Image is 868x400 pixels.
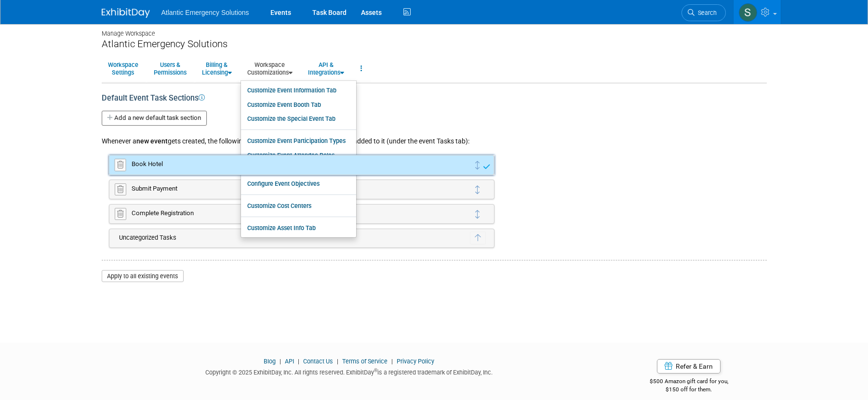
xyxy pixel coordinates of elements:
span: | [277,358,283,365]
button: Add a new default task section [102,111,207,126]
img: Stephanie Hood [739,3,757,22]
span: | [295,358,302,365]
a: Search [681,4,726,21]
a: Refer & Earn [657,359,721,374]
a: Terms of Service [342,358,387,365]
a: Blog [264,358,276,365]
a: Customize Event Booth Tab [241,98,356,112]
div: Atlantic Emergency Solutions [102,38,767,50]
div: Book Hotel [132,160,468,169]
i: Move uncategorized tasks to the top [475,234,481,242]
a: Users &Permissions [147,57,193,80]
div: Whenever a gets created, the following task sections will automatically get added to it (under th... [102,136,767,153]
a: WorkspaceCustomizations [241,57,299,80]
span: Search [694,9,717,16]
div: $500 Amazon gift card for you, [611,371,767,393]
span: new event [136,137,168,145]
a: Customize Cost Centers [241,199,356,213]
a: Customize the Special Event Tab [241,112,356,126]
i: Delete Section [117,210,124,218]
a: Billing &Licensing [196,57,238,80]
img: ExhibitDay [102,8,150,18]
span: | [334,358,341,365]
a: Configure Event Objectives [241,177,356,191]
div: Copyright © 2025 ExhibitDay, Inc. All rights reserved. ExhibitDay is a registered trademark of Ex... [102,366,597,377]
i: Click and drag to reorder sections [470,207,484,220]
a: WorkspaceSettings [102,57,145,80]
a: Customize Asset Info Tab [241,221,356,235]
button: Apply to all existing events [102,270,184,283]
a: API [285,358,294,365]
div: Manage Workspace [102,21,767,38]
i: Click and drag to reorder sections [470,182,484,196]
div: $150 off for them. [611,386,767,394]
i: Delete Section [117,161,124,169]
div: Submit Payment [132,184,468,194]
i: Delete Section [117,186,124,194]
a: Contact Us [303,358,333,365]
div: Complete Registration [132,209,468,218]
a: Customize Event Attendee Roles [241,148,356,163]
span: Atlantic Emergency Solutions [161,9,249,16]
span: | [389,358,395,365]
div: Default Event Task Sections [102,83,767,104]
a: Customize Event Participation Types [241,134,356,148]
a: API &Integrations [302,57,350,80]
td: Uncategorized Tasks [114,232,470,245]
i: Click and drag to reorder sections [470,158,484,171]
sup: ® [374,368,377,373]
a: Customize Event Information Tab [241,83,356,98]
a: Privacy Policy [397,358,434,365]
